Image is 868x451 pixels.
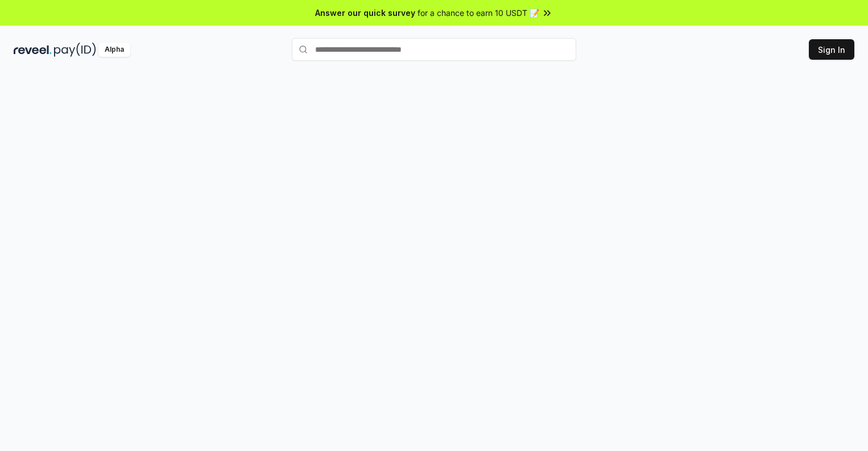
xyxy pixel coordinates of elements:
[315,7,415,19] span: Answer our quick survey
[54,43,96,57] img: pay_id
[98,43,130,57] div: Alpha
[14,43,52,57] img: reveel_dark
[418,7,539,19] span: for a chance to earn 10 USDT 📝
[809,39,854,60] button: Sign In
